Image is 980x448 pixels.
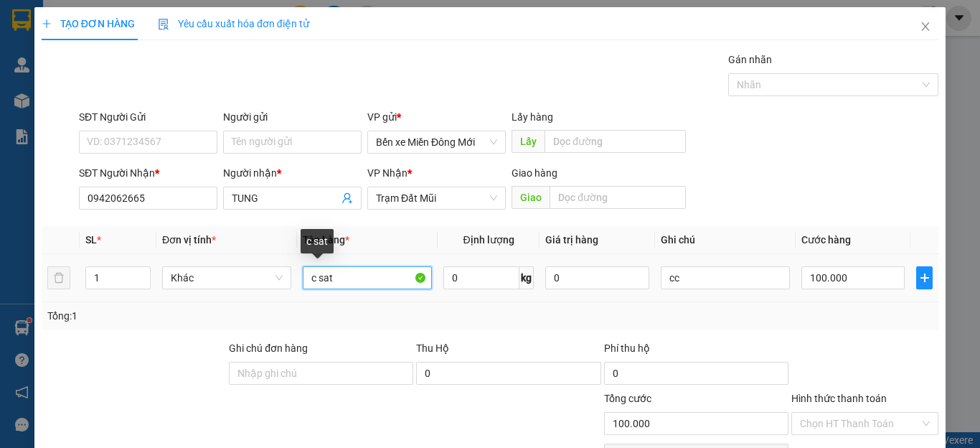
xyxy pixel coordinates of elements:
[545,234,598,246] span: Giá trị hàng
[85,234,97,246] span: SL
[223,109,362,125] div: Người gửi
[79,109,217,125] div: SĐT Người Gửi
[655,226,796,254] th: Ghi chú
[801,234,851,246] span: Cước hàng
[229,342,308,354] label: Ghi chú đơn hàng
[604,340,788,362] div: Phí thu hộ
[728,54,772,65] label: Gán nhãn
[376,131,497,153] span: Bến xe Miền Đông Mới
[545,266,649,289] input: 0
[905,7,946,47] button: Close
[223,165,362,181] div: Người nhận
[512,186,550,209] span: Giao
[512,130,545,153] span: Lấy
[229,362,413,385] input: Ghi chú đơn hàng
[604,393,651,404] span: Tổng cước
[463,234,514,246] span: Định lượng
[367,167,407,179] span: VP Nhận
[512,167,557,179] span: Giao hàng
[519,266,534,289] span: kg
[376,187,497,209] span: Trạm Đất Mũi
[791,393,887,404] label: Hình thức thanh toán
[42,18,135,29] span: TẠO ĐƠN HÀNG
[162,234,216,246] span: Đơn vị tính
[920,21,931,32] span: close
[661,266,790,289] input: Ghi Chú
[916,266,933,289] button: plus
[367,109,506,125] div: VP gửi
[47,308,380,324] div: Tổng: 1
[79,165,217,181] div: SĐT Người Nhận
[303,234,349,246] span: Tên hàng
[303,266,432,289] input: VD: Bàn, Ghế
[341,192,353,204] span: user-add
[545,130,686,153] input: Dọc đường
[171,267,283,289] span: Khác
[416,342,449,354] span: Thu Hộ
[158,19,169,30] img: icon
[301,229,334,253] div: c sat
[512,111,553,123] span: Lấy hàng
[917,272,932,284] span: plus
[550,186,686,209] input: Dọc đường
[47,266,70,289] button: delete
[42,19,52,29] span: plus
[158,18,309,29] span: Yêu cầu xuất hóa đơn điện tử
